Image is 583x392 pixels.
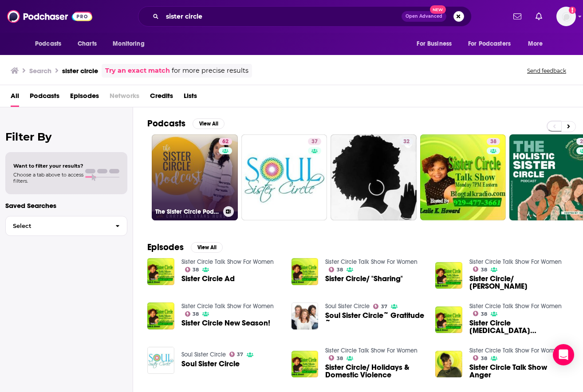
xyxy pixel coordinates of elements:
[329,355,343,361] a: 38
[184,89,197,107] a: Lists
[331,134,417,220] a: 32
[373,304,387,309] a: 37
[181,302,274,310] a: Sister Circle Talk Show For Women
[469,364,569,379] a: Sister Circle Talk Show Anger
[325,347,418,354] a: Sister Circle Talk Show For Women
[481,312,487,316] span: 38
[72,35,102,52] a: Charts
[381,305,387,309] span: 37
[410,35,463,52] button: open menu
[181,275,235,282] span: Sister Circle Ad
[191,242,223,253] button: View All
[481,268,487,272] span: 38
[430,5,446,14] span: New
[147,242,223,253] a: EpisodesView All
[70,89,99,107] a: Episodes
[237,353,243,357] span: 37
[62,67,98,75] h3: sister circle
[193,268,199,272] span: 38
[193,312,199,316] span: 38
[403,137,410,146] span: 32
[291,258,319,285] a: Sister Circle/ "Sharing"
[105,66,170,76] a: Try an exact match
[30,89,59,107] a: Podcasts
[113,38,144,50] span: Monitoring
[481,357,487,361] span: 38
[487,138,500,145] a: 38
[325,312,425,327] a: Soul Sister Circle~ Gratitude ~
[147,118,185,129] h2: Podcasts
[181,319,270,327] a: Sister Circle New Season!
[29,67,51,75] h3: Search
[147,258,174,285] img: Sister Circle Ad
[181,258,274,266] a: Sister Circle Talk Show For Women
[147,118,225,129] a: PodcastsView All
[556,7,576,26] span: Logged in as shcarlos
[11,89,19,107] span: All
[473,311,487,316] a: 38
[172,66,248,76] span: for more precise results
[553,344,574,365] div: Open Intercom Messenger
[13,163,83,169] span: Want to filter your results?
[311,137,318,146] span: 37
[402,11,446,22] button: Open AdvancedNew
[435,306,462,333] img: Sister Circle Breast Cancer Awareness
[241,134,327,220] a: 37
[532,9,546,24] a: Show notifications dropdown
[150,89,173,107] a: Credits
[473,267,487,272] a: 38
[469,319,569,334] span: Sister Circle [MEDICAL_DATA] Awareness
[469,302,562,310] a: Sister Circle Talk Show For Women
[5,216,127,236] button: Select
[473,355,487,361] a: 38
[147,347,174,374] img: Soul Sister Circle
[435,351,462,378] img: Sister Circle Talk Show Anger
[78,38,97,50] span: Charts
[569,7,576,14] svg: Add a profile image
[556,7,576,26] img: User Profile
[469,275,569,290] span: Sister Circle/ [PERSON_NAME]
[468,38,511,50] span: For Podcasters
[420,134,506,220] a: 38
[325,364,425,379] span: Sister Circle/ Holidays & Domestic Violence
[469,275,569,290] a: Sister Circle/ Bernadette Harold
[110,89,139,107] span: Networks
[469,347,562,354] a: Sister Circle Talk Show For Women
[291,302,319,329] img: Soul Sister Circle~ Gratitude ~
[325,258,418,266] a: Sister Circle Talk Show For Women
[435,262,462,289] img: Sister Circle/ Bernadette Harold
[522,35,554,52] button: open menu
[462,35,524,52] button: open menu
[325,302,370,310] a: Soul Sister Circle
[337,268,343,272] span: 38
[325,275,403,282] a: Sister Circle/ "Sharing"
[469,258,562,266] a: Sister Circle Talk Show For Women
[524,67,569,74] button: Send feedback
[106,35,156,52] button: open menu
[229,352,244,357] a: 37
[406,14,442,19] span: Open Advanced
[291,351,319,378] img: Sister Circle/ Holidays & Domestic Violence
[5,130,127,143] h2: Filter By
[222,137,228,146] span: 62
[7,8,92,25] a: Podchaser - Follow, Share and Rate Podcasts
[469,319,569,334] a: Sister Circle Breast Cancer Awareness
[147,302,174,329] img: Sister Circle New Season!
[5,201,127,210] p: Saved Searches
[6,223,108,229] span: Select
[152,134,238,220] a: 62The Sister Circle Podcast
[329,267,343,272] a: 38
[510,9,525,24] a: Show notifications dropdown
[181,360,240,368] a: Soul Sister Circle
